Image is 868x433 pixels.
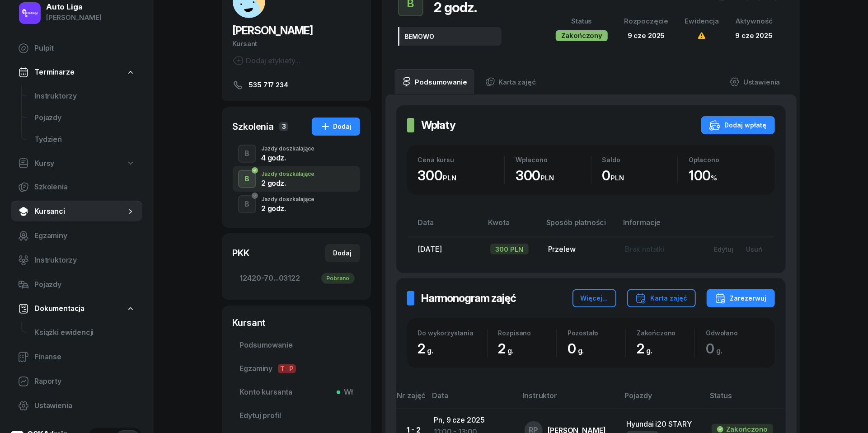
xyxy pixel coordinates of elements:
[34,376,135,387] span: Raporty
[11,249,142,271] a: Instruktorzy
[418,329,487,337] div: Do wykorzystania
[11,225,142,247] a: Egzaminy
[490,244,529,254] div: 300 PLN
[701,116,775,134] button: Dodaj wpłatę
[11,371,142,392] a: Raporty
[278,364,287,373] span: T
[735,15,773,27] div: Aktywność
[478,69,543,94] a: Karta zajęć
[241,171,253,187] div: B
[262,179,315,187] div: 2 godz.
[46,3,102,11] div: Auto Liga
[714,245,733,253] div: Edytuj
[541,216,618,236] th: Sposób płatności
[233,247,250,259] div: PKK
[233,316,360,329] div: Kursant
[27,107,142,129] a: Pojazdy
[233,268,360,289] a: 12420-70...03122Pobrano
[233,358,360,380] a: EgzaminyTP
[262,197,315,202] div: Jazdy doszkalające
[711,174,718,182] small: %
[11,298,142,319] a: Dokumentacja
[34,134,135,146] span: Tydzień
[233,38,360,50] div: Kursant
[706,340,727,357] span: 0
[241,146,253,161] div: B
[628,31,665,40] span: 9 cze 2025
[320,121,352,132] div: Dodaj
[508,346,514,355] small: g.
[627,289,696,307] button: Karta zajęć
[11,201,142,222] a: Kursanci
[11,38,142,59] a: Pulpit
[34,351,135,363] span: Finanse
[578,346,584,355] small: g.
[233,141,360,166] button: BJazdy doszkalające4 godz.
[427,390,517,409] th: Data
[556,15,608,27] div: Status
[11,153,142,174] a: Kursy
[427,346,433,355] small: g.
[483,216,541,236] th: Kwota
[624,15,668,27] div: Rozpoczęcie
[46,12,102,24] div: [PERSON_NAME]
[708,242,740,257] button: Edytuj
[418,167,505,184] div: 300
[34,327,135,339] span: Książki ewidencji
[233,405,360,427] a: Edytuj profil
[340,386,353,398] span: Wł
[262,146,315,151] div: Jazdy doszkalające
[27,85,142,107] a: Instruktorzy
[321,273,355,284] div: Pobrano
[233,80,360,90] a: 535 717 234
[233,55,301,66] div: Dodaj etykiety...
[548,244,610,255] div: Przelew
[240,410,353,422] span: Edytuj profil
[233,334,360,356] a: Podsumowanie
[27,322,142,344] a: Książki ewidencji
[240,386,353,398] span: Konto kursanta
[325,244,360,262] button: Dodaj
[685,15,719,27] div: Ewidencja
[610,174,624,182] small: PLN
[233,381,360,403] a: Konto kursantaWł
[262,154,315,161] div: 4 godz.
[706,329,764,337] div: Odwołano
[619,390,704,409] th: Pojazdy
[572,289,616,307] button: Więcej...
[398,27,502,46] div: BEMOWO
[516,156,591,164] div: Wpłacono
[34,206,126,217] span: Kursanci
[394,69,474,94] a: Podsumowanie
[241,197,253,212] div: B
[723,69,787,94] a: Ustawienia
[34,158,54,169] span: Kursy
[498,340,519,357] span: 2
[287,364,296,373] span: P
[407,216,483,236] th: Data
[34,254,135,266] span: Instruktorzy
[34,303,84,315] span: Dokumentacja
[556,30,608,41] div: Zakończony
[34,181,135,193] span: Szkolenia
[240,339,353,351] span: Podsumowanie
[34,400,135,412] span: Ustawienia
[11,62,142,83] a: Terminarze
[746,245,762,253] div: Usuń
[34,66,74,78] span: Terminarze
[517,390,619,409] th: Instruktor
[689,167,764,184] div: 100
[568,340,625,357] div: 0
[11,395,142,417] a: Ustawienia
[238,145,256,163] button: B
[238,195,256,213] button: B
[233,24,313,37] span: [PERSON_NAME]
[34,42,135,54] span: Pulpit
[240,273,353,284] span: 12420-70...03122
[625,245,665,254] span: Brak notatki
[262,171,315,177] div: Jazdy doszkalające
[11,176,142,198] a: Szkolenia
[646,346,652,355] small: g.
[312,118,360,136] button: Dodaj
[233,120,274,133] div: Szkolenia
